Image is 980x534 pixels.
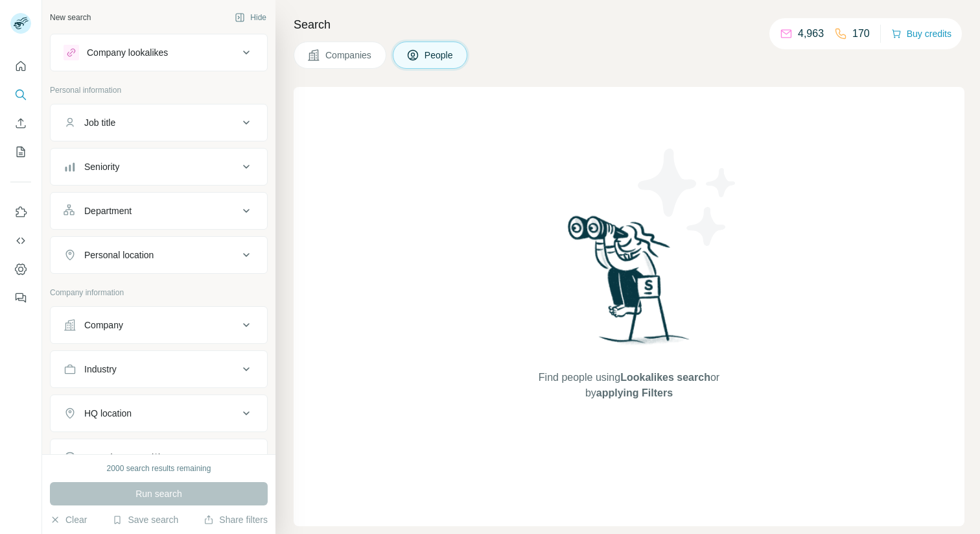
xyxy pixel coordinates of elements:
[10,200,31,224] button: Use Surfe on LinkedIn
[84,204,132,217] div: Department
[84,407,132,420] div: HQ location
[425,49,454,62] span: People
[84,319,123,332] div: Company
[294,16,964,34] h4: Search
[10,258,31,281] button: Dashboard
[852,26,870,42] p: 170
[891,25,951,43] button: Buy credits
[50,287,268,298] p: Company information
[84,451,161,464] div: Annual revenue ($)
[325,49,373,62] span: Companies
[10,83,31,106] button: Search
[84,249,154,261] div: Personal location
[525,370,732,401] span: Find people using or by
[51,309,267,341] button: Company
[51,37,267,68] button: Company lookalikes
[51,398,267,429] button: HQ location
[50,513,87,526] button: Clear
[84,116,115,129] div: Job title
[226,8,275,27] button: Hide
[87,46,168,59] div: Company lookalikes
[10,140,31,164] button: My lists
[51,239,267,271] button: Personal location
[51,195,267,226] button: Department
[10,112,31,135] button: Enrich CSV
[629,139,746,256] img: Surfe Illustration - Stars
[84,363,117,376] div: Industry
[10,55,31,78] button: Quick start
[10,286,31,309] button: Feedback
[204,513,268,526] button: Share filters
[50,84,268,96] p: Personal information
[51,354,267,385] button: Industry
[562,212,697,357] img: Surfe Illustration - Woman searching with binoculars
[596,387,673,398] span: applying Filters
[107,463,211,474] div: 2000 search results remaining
[51,107,267,138] button: Job title
[10,229,31,252] button: Use Surfe API
[51,151,267,182] button: Seniority
[50,12,91,23] div: New search
[112,513,178,526] button: Save search
[620,372,710,383] span: Lookalikes search
[798,26,824,42] p: 4,963
[84,160,119,173] div: Seniority
[51,442,267,473] button: Annual revenue ($)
